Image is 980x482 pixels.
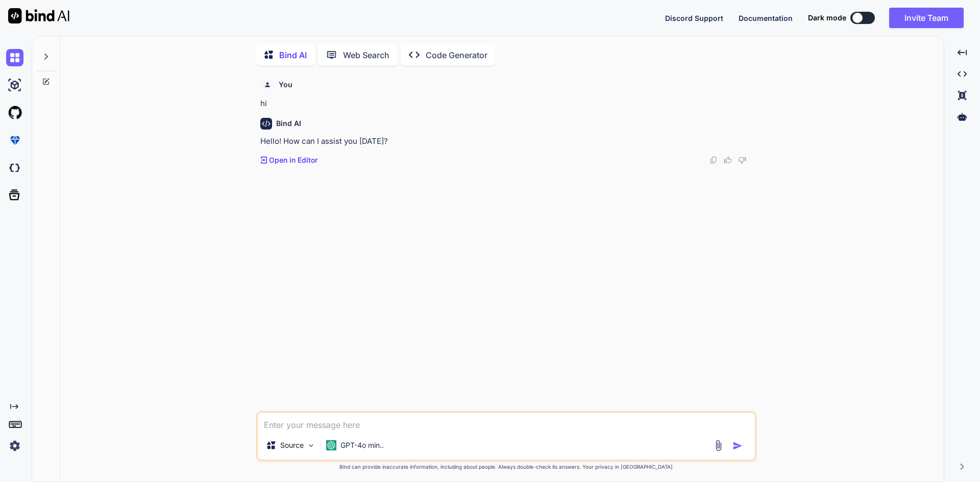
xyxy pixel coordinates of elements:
[709,156,718,164] img: copy
[6,49,23,66] img: chat
[739,13,793,23] button: Documentation
[340,440,384,450] p: GPT-4o min..
[732,441,743,451] img: icon
[6,437,23,454] img: settings
[426,49,487,61] p: Code Generator
[279,80,292,90] h6: You
[6,77,23,94] img: ai-studio
[6,104,23,121] img: githubLight
[6,159,23,176] img: darkCloudIdeIcon
[808,13,846,23] span: Dark mode
[739,14,793,22] span: Documentation
[280,440,304,450] p: Source
[665,14,723,22] span: Discord Support
[260,136,754,147] p: Hello! How can I assist you [DATE]?
[889,8,964,28] button: Invite Team
[665,13,723,23] button: Discord Support
[276,118,301,129] h6: Bind AI
[724,156,732,164] img: like
[279,49,307,61] p: Bind AI
[8,8,69,23] img: Bind AI
[713,440,724,451] img: attachment
[269,155,317,165] p: Open in Editor
[343,49,389,61] p: Web Search
[6,132,23,149] img: premium
[256,463,756,471] p: Bind can provide inaccurate information, including about people. Always double-check its answers....
[738,156,746,164] img: dislike
[307,441,315,450] img: Pick Models
[326,440,336,450] img: GPT-4o mini
[260,98,754,110] p: hi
